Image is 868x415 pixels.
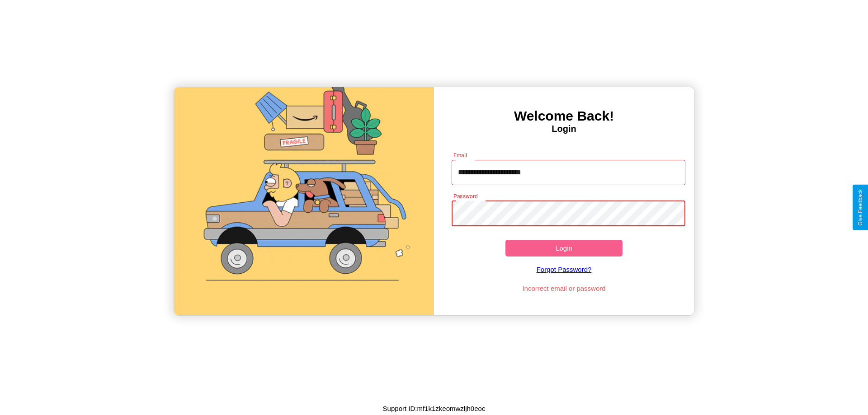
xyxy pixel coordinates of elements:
[447,256,681,282] a: Forgot Password?
[174,87,434,315] img: gif
[383,402,486,415] p: Support ID: mf1k1zkeomwzljh0eoc
[447,282,681,294] p: Incorrect email or password
[453,192,477,200] label: Password
[434,108,694,124] h3: Welcome Back!
[857,189,863,226] div: Give Feedback
[505,240,623,256] button: Login
[453,151,467,159] label: Email
[434,124,694,134] h4: Login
